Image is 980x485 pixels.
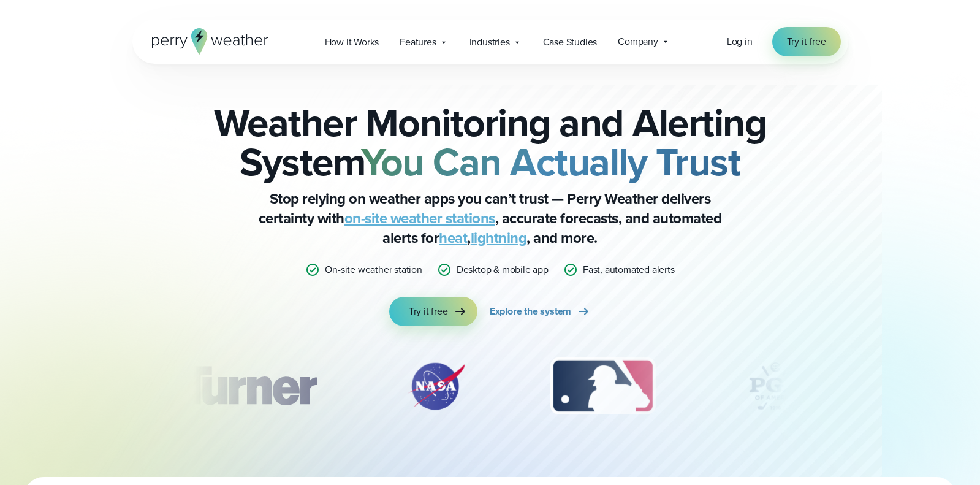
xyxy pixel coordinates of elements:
img: NASA.svg [393,356,479,417]
p: Desktop & mobile app [457,262,549,277]
a: heat [439,227,467,249]
a: Case Studies [533,29,608,55]
span: Case Studies [543,35,598,50]
span: Explore the system [490,304,571,319]
p: Stop relying on weather apps you can’t trust — Perry Weather delivers certainty with , accurate f... [245,189,735,248]
div: 2 of 12 [393,356,479,417]
strong: You Can Actually Trust [361,133,740,191]
div: 4 of 12 [726,356,824,417]
span: How it Works [325,35,379,50]
span: Company [618,34,658,49]
a: Try it free [389,297,477,326]
div: slideshow [194,356,787,423]
a: lightning [471,227,527,249]
a: How it Works [314,29,390,55]
p: Fast, automated alerts [583,262,675,277]
a: Explore the system [490,297,591,326]
span: Try it free [409,304,448,319]
div: 1 of 12 [161,356,335,417]
span: Try it free [787,34,826,49]
a: Try it free [772,27,841,56]
h2: Weather Monitoring and Alerting System [194,103,787,181]
img: PGA.svg [726,356,824,417]
div: 3 of 12 [538,356,667,417]
span: Features [400,35,436,50]
p: On-site weather station [325,262,422,277]
span: Industries [469,35,510,50]
a: on-site weather stations [344,207,495,229]
img: MLB.svg [538,356,667,417]
img: Turner-Construction_1.svg [161,356,335,417]
span: Log in [727,34,753,48]
a: Log in [727,34,753,49]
